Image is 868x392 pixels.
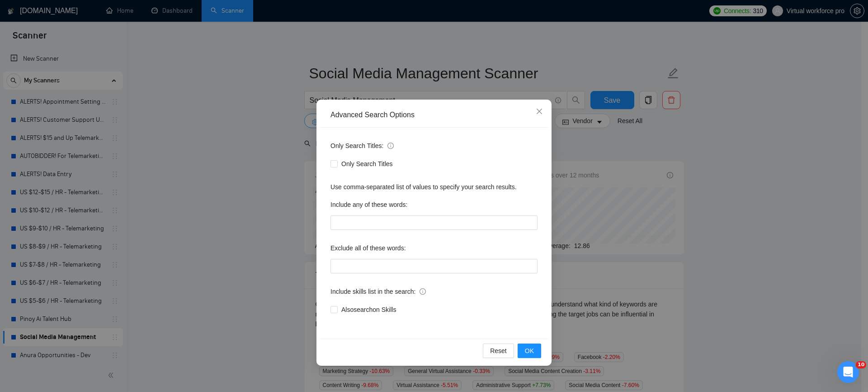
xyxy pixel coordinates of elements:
span: 10 [856,361,866,368]
span: Also search on Skills [338,305,400,315]
span: Only Search Titles [338,159,396,169]
span: info-circle [387,143,394,149]
span: Include skills list in the search: [330,287,426,296]
button: Close [527,100,552,124]
div: Use comma-separated list of values to specify your search results. [330,182,538,192]
label: Exclude all of these words: [330,241,406,255]
span: OK [525,346,534,356]
button: OK [518,344,541,358]
label: Include any of these words: [330,197,407,212]
span: close [536,108,543,115]
span: Only Search Titles: [330,141,394,151]
button: Reset [483,344,514,358]
span: Reset [490,346,507,356]
iframe: Intercom live chat [837,361,859,383]
div: Advanced Search Options [330,110,538,120]
span: info-circle [420,288,426,295]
